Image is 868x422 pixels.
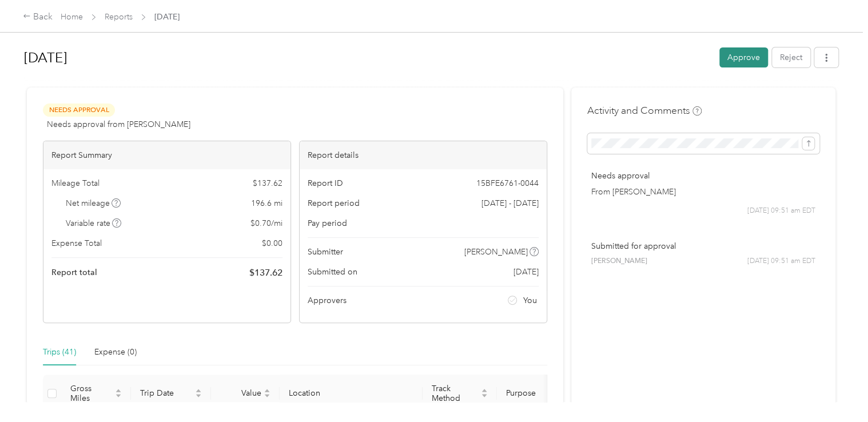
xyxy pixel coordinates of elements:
span: caret-up [195,387,202,394]
span: caret-up [115,387,122,394]
div: Expense (0) [94,346,137,359]
div: Trips (41) [43,346,76,359]
span: Mileage Total [51,177,99,189]
span: Variable rate [66,217,122,229]
th: Location [280,375,423,413]
span: Net mileage [66,197,121,209]
span: Submitted on [308,266,357,278]
span: [DATE] 09:51 am EDT [747,256,815,266]
th: Value [211,375,280,413]
span: Report total [51,266,97,278]
div: Report details [300,141,547,169]
span: caret-down [115,392,122,399]
span: [PERSON_NAME] [464,246,528,258]
button: Reject [772,47,810,67]
span: [DATE] [513,266,539,278]
span: Approvers [308,294,347,306]
span: caret-down [481,392,488,399]
span: $ 137.62 [249,266,282,280]
span: [DATE] 09:51 am EDT [747,206,815,216]
a: Home [61,12,83,22]
iframe: Everlance-gr Chat Button Frame [804,358,868,422]
th: Track Method [423,375,497,413]
th: Trip Date [131,375,211,413]
span: Submitter [308,246,343,258]
p: From [PERSON_NAME] [591,186,815,198]
span: Purpose [506,388,564,398]
th: Gross Miles [61,375,131,413]
div: Report Summary [43,141,290,169]
p: Submitted for approval [591,240,815,252]
span: $ 0.70 / mi [250,217,282,229]
span: 15BFE6761-0044 [476,177,539,189]
span: caret-down [195,392,202,399]
span: Gross Miles [70,384,113,403]
div: Back [23,10,53,24]
a: Reports [105,12,133,22]
span: caret-down [264,392,270,399]
p: Needs approval [591,170,815,182]
span: caret-up [264,387,270,394]
span: Expense Total [51,237,102,249]
span: You [523,294,537,306]
span: 196.6 mi [251,197,282,209]
span: [DATE] [154,11,180,23]
span: Track Method [432,384,479,403]
h4: Activity and Comments [587,103,702,118]
span: $ 0.00 [262,237,282,249]
span: Needs approval from [PERSON_NAME] [47,118,190,130]
span: Needs Approval [43,103,115,117]
button: Approve [719,47,768,67]
span: Trip Date [140,388,193,398]
h1: Sep 2025 [24,44,711,71]
span: Value [220,388,261,398]
span: Report ID [308,177,343,189]
span: caret-up [481,387,488,394]
span: Report period [308,197,360,209]
th: Purpose [497,375,583,413]
span: [PERSON_NAME] [591,256,647,266]
span: Pay period [308,217,347,229]
span: [DATE] - [DATE] [481,197,539,209]
span: $ 137.62 [253,177,282,189]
